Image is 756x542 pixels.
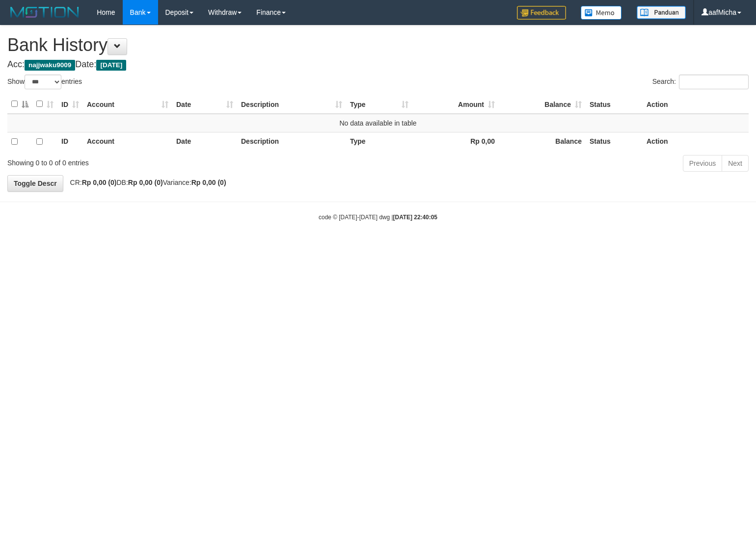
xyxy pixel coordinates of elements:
[412,132,499,151] th: Rp 0,00
[96,60,126,71] span: [DATE]
[83,95,172,114] th: Account: activate to sort column ascending
[683,155,722,172] a: Previous
[7,114,749,132] td: No data available in table
[319,214,437,221] small: code © [DATE]-[DATE] dwg |
[7,75,82,89] label: Show entries
[643,95,749,114] th: Action
[412,95,499,114] th: Amount: activate to sort column ascending
[25,75,61,89] select: Showentries
[652,75,749,89] label: Search:
[499,132,586,151] th: Balance
[722,155,749,172] a: Next
[172,132,237,151] th: Date
[237,132,346,151] th: Description
[25,60,75,71] span: najjwaku9009
[172,95,237,114] th: Date: activate to sort column ascending
[7,95,32,114] th: : activate to sort column descending
[57,132,83,151] th: ID
[586,95,643,114] th: Status
[7,175,63,192] a: Toggle Descr
[237,95,346,114] th: Description: activate to sort column ascending
[581,6,622,20] img: Button%20Memo.svg
[32,95,57,114] th: : activate to sort column ascending
[499,95,586,114] th: Balance: activate to sort column ascending
[643,132,749,151] th: Action
[346,95,412,114] th: Type: activate to sort column ascending
[7,154,308,168] div: Showing 0 to 0 of 0 entries
[679,75,749,89] input: Search:
[82,179,117,186] strong: Rp 0,00 (0)
[57,95,83,114] th: ID: activate to sort column ascending
[346,132,412,151] th: Type
[7,35,749,55] h1: Bank History
[637,6,686,19] img: panduan.png
[83,132,172,151] th: Account
[586,132,643,151] th: Status
[65,179,226,186] span: CR: DB: Variance:
[7,60,749,70] h4: Acc: Date:
[393,214,437,221] strong: [DATE] 22:40:05
[128,179,163,186] strong: Rp 0,00 (0)
[7,5,82,20] img: MOTION_logo.png
[191,179,226,186] strong: Rp 0,00 (0)
[517,6,566,20] img: Feedback.jpg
